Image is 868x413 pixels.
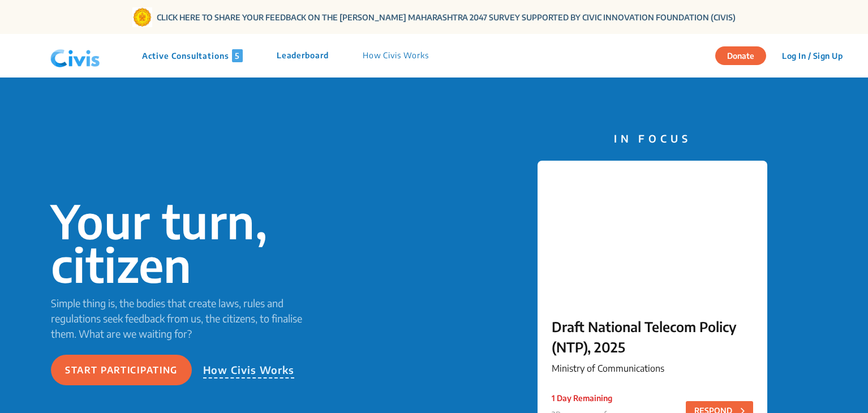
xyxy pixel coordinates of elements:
button: Start participating [51,355,192,385]
p: Ministry of Communications [552,362,753,375]
a: Donate [715,49,775,61]
p: How Civis Works [363,49,429,62]
p: Draft National Telecom Policy (NTP), 2025 [552,316,753,357]
button: Log In / Sign Up [775,47,850,64]
p: Active Consultations [142,49,243,62]
p: How Civis Works [203,362,295,378]
p: Simple thing is, the bodies that create laws, rules and regulations seek feedback from us, the ci... [51,295,319,341]
p: 1 Day Remaining [552,392,613,404]
img: Gom Logo [132,7,152,27]
img: navlogo.png [46,39,105,73]
span: 5 [232,49,243,62]
button: Donate [715,46,766,65]
p: Your turn, citizen [51,199,319,286]
a: CLICK HERE TO SHARE YOUR FEEDBACK ON THE [PERSON_NAME] MAHARASHTRA 2047 SURVEY SUPPORTED BY CIVIC... [157,11,736,23]
p: Leaderboard [277,49,329,62]
p: IN FOCUS [538,131,767,146]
